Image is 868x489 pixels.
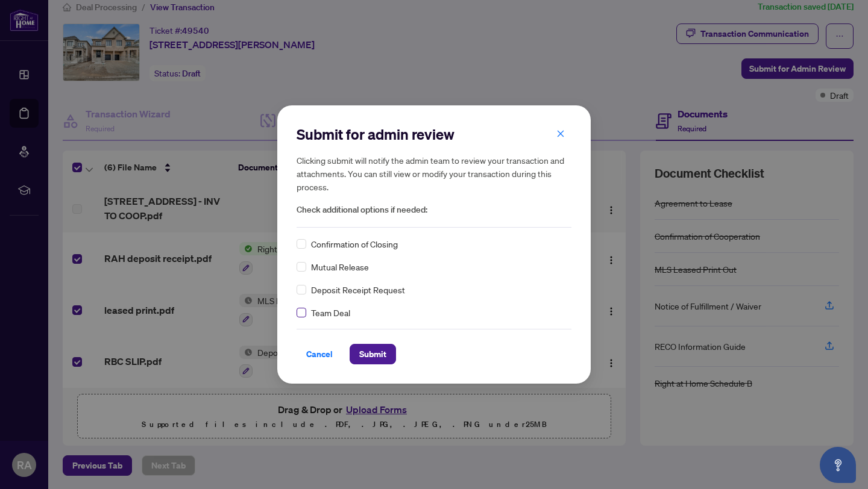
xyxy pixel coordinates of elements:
[311,283,405,296] span: Deposit Receipt Request
[311,237,398,251] span: Confirmation of Closing
[297,203,571,217] span: Check additional options if needed:
[297,344,342,364] button: Cancel
[350,344,396,364] button: Submit
[311,260,369,273] span: Mutual Release
[556,129,565,138] span: close
[297,125,571,144] h2: Submit for admin review
[820,447,856,483] button: Open asap
[359,344,386,364] span: Submit
[306,344,333,364] span: Cancel
[311,306,350,319] span: Team Deal
[297,154,571,193] h5: Clicking submit will notify the admin team to review your transaction and attachments. You can st...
